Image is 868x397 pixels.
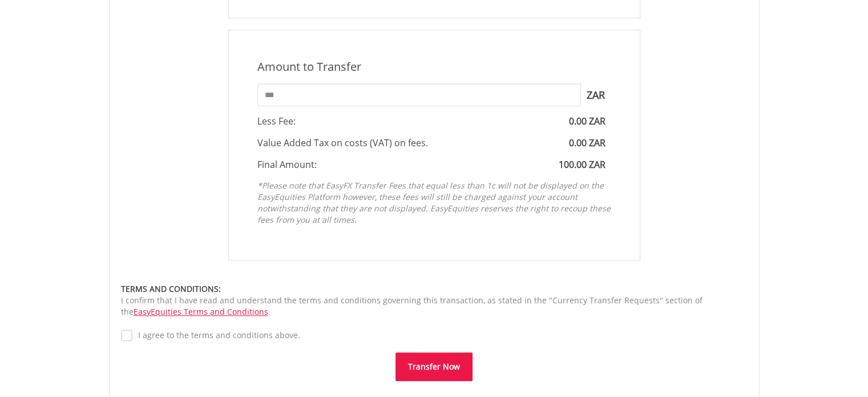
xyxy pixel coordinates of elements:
[559,158,605,171] span: 100.00 ZAR
[121,283,748,318] div: I confirm that I have read and understand the terms and conditions governing this transaction, as...
[569,115,605,127] span: 0.00 ZAR
[395,352,473,381] button: Transfer Now
[249,59,620,75] div: Amount to Transfer
[257,137,428,149] span: Value Added Tax on costs (VAT) on fees.
[257,115,296,127] span: Less Fee:
[257,158,317,171] span: Final Amount:
[257,180,611,225] em: *Please note that EasyFX Transfer Fees that equal less than 1c will not be displayed on the EasyE...
[134,306,268,317] a: EasyEquities Terms and Conditions
[581,83,611,106] span: ZAR
[569,137,605,149] span: 0.00 ZAR
[121,283,748,295] div: TERMS AND CONDITIONS:
[132,330,300,341] label: I agree to the terms and conditions above.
